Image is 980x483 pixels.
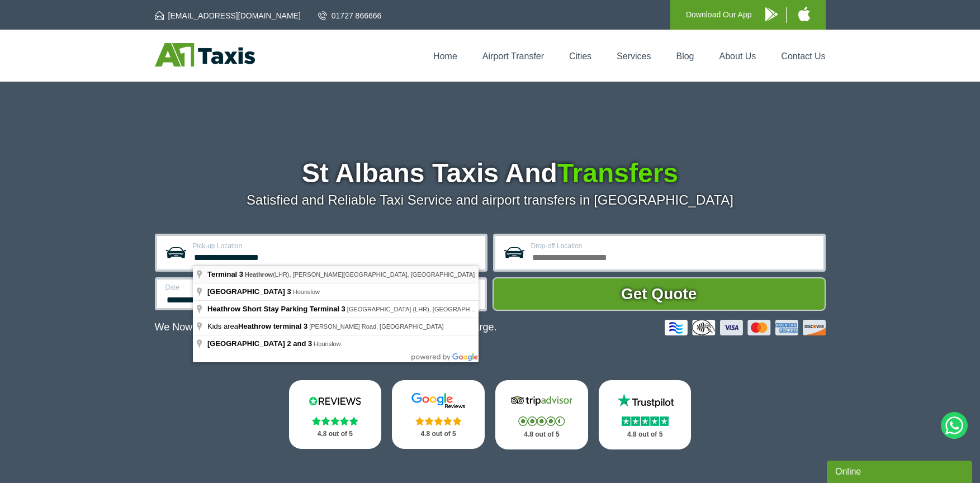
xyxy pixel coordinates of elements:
[827,458,974,483] iframe: chat widget
[518,416,565,426] img: Stars
[404,427,472,441] p: 4.8 out of 5
[781,51,825,61] a: Contact Us
[482,51,544,61] a: Airport Transfer
[612,392,679,409] img: Trustpilot
[293,288,320,295] span: Hounslow
[207,287,291,296] span: [GEOGRAPHIC_DATA] 3
[569,51,591,61] a: Cities
[207,339,312,348] span: [GEOGRAPHIC_DATA] 2 and 3
[238,322,307,330] span: Heathrow terminal 3
[347,306,564,312] span: [GEOGRAPHIC_DATA] (LHR), [GEOGRAPHIC_DATA], [GEOGRAPHIC_DATA]
[193,243,479,249] label: Pick-up Location
[289,380,382,449] a: Reviews.io Stars 4.8 out of 5
[155,321,497,333] p: We Now Accept Card & Contactless Payment In
[155,10,301,21] a: [EMAIL_ADDRESS][DOMAIN_NAME]
[318,10,382,21] a: 01727 866666
[495,380,588,449] a: Tripadvisor Stars 4.8 out of 5
[508,428,576,442] p: 4.8 out of 5
[531,243,817,249] label: Drop-off Location
[301,427,370,441] p: 4.8 out of 5
[405,392,472,409] img: Google
[765,7,778,21] img: A1 Taxis Android App
[165,284,309,291] label: Date
[719,51,756,61] a: About Us
[665,320,826,335] img: Credit And Debit Cards
[686,8,752,22] p: Download Our App
[301,392,368,409] img: Reviews.io
[493,277,826,311] button: Get Quote
[309,323,443,330] span: [PERSON_NAME] Road, [GEOGRAPHIC_DATA]
[245,271,475,278] span: (LHR), [PERSON_NAME][GEOGRAPHIC_DATA], [GEOGRAPHIC_DATA]
[155,43,255,67] img: A1 Taxis St Albans LTD
[599,380,692,449] a: Trustpilot Stars 4.8 out of 5
[611,428,679,442] p: 4.8 out of 5
[314,340,340,347] span: Hounslow
[622,416,669,426] img: Stars
[798,7,810,21] img: A1 Taxis iPhone App
[392,380,485,449] a: Google Stars 4.8 out of 5
[415,416,462,425] img: Stars
[207,322,309,330] span: Kids area
[312,416,358,425] img: Stars
[676,51,694,61] a: Blog
[617,51,651,61] a: Services
[155,192,826,208] p: Satisfied and Reliable Taxi Service and airport transfers in [GEOGRAPHIC_DATA]
[433,51,457,61] a: Home
[207,305,345,313] span: Heathrow Short Stay Parking Terminal 3
[245,271,273,278] span: Heathrow
[155,160,826,187] h1: St Albans Taxis And
[557,158,678,188] span: Transfers
[508,392,575,409] img: Tripadvisor
[207,270,243,278] span: Terminal 3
